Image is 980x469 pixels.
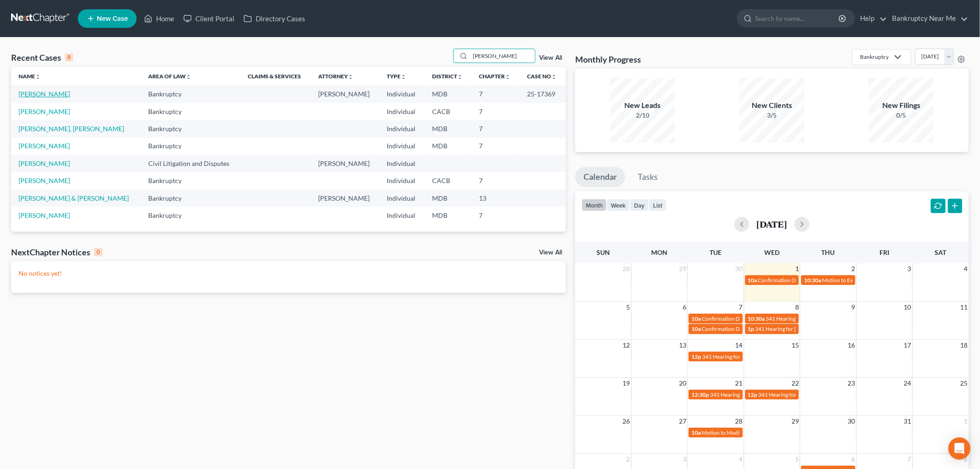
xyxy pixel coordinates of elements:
a: [PERSON_NAME] [19,142,70,150]
span: 25 [960,378,969,389]
span: 24 [903,378,912,389]
span: New Case [97,15,128,22]
span: Mon [652,248,668,256]
a: [PERSON_NAME] [19,177,70,184]
button: month [582,199,607,211]
td: 7 [472,172,520,189]
td: MDB [425,120,472,137]
div: Open Intercom Messenger [949,437,971,460]
h3: Monthly Progress [575,54,641,65]
span: 2 [626,454,631,465]
a: Home [139,10,179,27]
td: Individual [380,120,425,137]
i: unfold_more [457,74,463,80]
span: Sun [597,248,610,256]
a: Districtunfold_more [432,73,463,80]
td: [PERSON_NAME] [311,155,379,172]
span: Confirmation Date for [PERSON_NAME] [702,315,800,322]
a: View All [539,55,562,61]
span: 22 [791,378,800,389]
span: 13 [678,340,687,351]
th: Claims & Services [240,67,311,85]
span: 2 [851,263,856,274]
span: 341 Hearing for Hall, Hope [759,391,823,398]
a: [PERSON_NAME] [19,90,70,98]
td: Individual [380,138,425,155]
td: Individual [380,103,425,120]
td: 7 [472,207,520,224]
span: 4 [738,454,744,465]
i: unfold_more [551,74,557,80]
input: Search by name... [755,10,840,27]
span: 8 [794,302,800,313]
a: Chapterunfold_more [479,73,511,80]
span: Wed [764,248,779,256]
span: 14 [735,340,744,351]
span: 11 [960,302,969,313]
span: Motion to Extend Stay Hearing Zoom [822,277,911,284]
span: 21 [735,378,744,389]
a: View All [539,249,562,256]
td: Bankruptcy [141,190,240,207]
span: 12:30p [691,391,709,398]
button: day [630,199,649,211]
span: 12p [748,391,758,398]
td: Civil Litigation and Disputes [141,155,240,172]
div: New Leads [610,100,675,111]
span: Tue [710,248,722,256]
span: 17 [903,340,912,351]
td: Bankruptcy [141,85,240,102]
span: Motion to Modify [702,429,744,436]
td: Bankruptcy [141,172,240,189]
i: unfold_more [186,74,191,80]
div: New Clients [740,100,804,111]
span: 341 Hearing for [PERSON_NAME] [702,353,785,360]
div: Bankruptcy [860,53,889,61]
span: 341 Hearing for [PERSON_NAME] [755,325,838,332]
a: [PERSON_NAME], [PERSON_NAME] [19,125,124,133]
span: 30 [735,263,744,274]
span: 29 [678,263,687,274]
span: 10:30a [804,277,821,284]
td: CACB [425,103,472,120]
span: 19 [622,378,631,389]
a: Typeunfold_more [387,73,407,80]
span: 10:30a [748,315,765,322]
span: 9 [851,302,856,313]
span: 10a [748,277,757,284]
span: 16 [847,340,856,351]
td: 7 [472,103,520,120]
td: 7 [472,85,520,102]
a: Tasks [629,167,666,187]
span: 1 [794,263,800,274]
span: 7 [907,454,912,465]
span: 7 [738,302,744,313]
td: MDB [425,138,472,155]
td: 7 [472,138,520,155]
span: Fri [879,248,889,256]
span: 5 [626,302,631,313]
span: 3 [682,454,687,465]
td: Individual [380,85,425,102]
td: 13 [472,190,520,207]
span: 4 [963,263,969,274]
td: CACB [425,172,472,189]
td: 7 [472,120,520,137]
span: 6 [851,454,856,465]
a: [PERSON_NAME] & [PERSON_NAME] [19,194,129,202]
p: No notices yet! [19,269,559,278]
td: [PERSON_NAME] [311,85,379,102]
span: 1 [963,416,969,427]
i: unfold_more [348,74,353,80]
span: 341 Hearing for [PERSON_NAME] [766,315,849,322]
span: Confirmation Date for [PERSON_NAME], Cleopathra [758,277,886,284]
i: unfold_more [401,74,407,80]
div: Recent Cases [11,52,73,63]
h2: [DATE] [757,219,787,229]
div: 0 [94,248,102,256]
td: [PERSON_NAME] [311,190,379,207]
td: Individual [380,155,425,172]
td: Bankruptcy [141,207,240,224]
a: Bankruptcy Near Me [888,10,968,27]
div: NextChapter Notices [11,247,102,258]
